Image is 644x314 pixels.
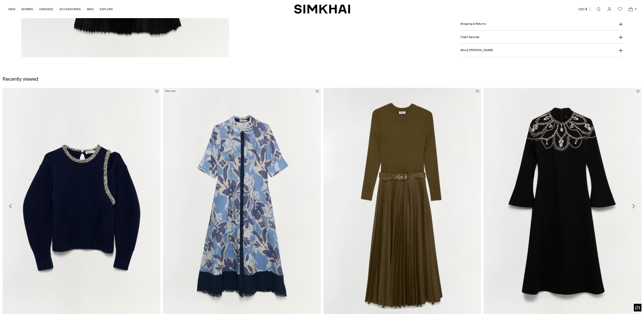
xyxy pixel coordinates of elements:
[476,90,479,93] button: Add to Wishlist
[5,201,16,212] button: Move to previous carousel slide
[87,4,94,15] a: MEN
[294,4,350,14] a: SIMKHAI
[636,90,639,93] button: Add to Wishlist
[460,22,486,26] h3: Shipping & Returns
[460,31,623,44] button: Client Services
[59,4,81,15] a: ACCESSORIES
[578,4,592,15] button: USD $
[460,44,623,57] button: About [PERSON_NAME]
[594,4,604,14] a: Open search modal
[155,90,158,93] button: Add to Wishlist
[3,76,38,82] h2: Recently viewed
[8,4,15,15] a: NEW
[615,4,625,14] a: Wishlist
[628,201,639,212] button: Move to next carousel slide
[4,295,51,310] iframe: Sign Up via Text for Offers
[460,35,480,39] h3: Client Services
[21,4,33,15] a: WOMEN
[460,49,493,52] h3: About [PERSON_NAME]
[39,4,53,15] a: DRESSES
[460,18,623,31] button: Shipping & Returns
[626,4,636,14] a: Open cart modal
[604,4,614,14] a: Go to the account page
[100,4,113,15] a: EXPLORE
[633,7,638,11] span: 0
